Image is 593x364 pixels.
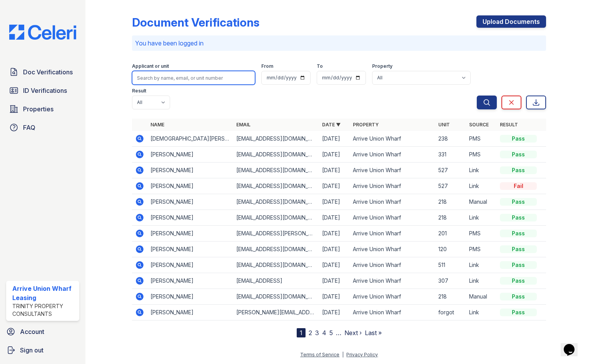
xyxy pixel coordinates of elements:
[233,210,319,226] td: [EMAIL_ADDRESS][DOMAIN_NAME]
[466,178,497,194] td: Link
[147,131,233,147] td: [DEMOGRAPHIC_DATA][PERSON_NAME]
[350,289,436,305] td: Arrive Union Wharf
[350,163,436,178] td: Arrive Union Wharf
[435,305,466,320] td: forgot
[297,328,306,337] div: 1
[132,63,169,69] label: Applicant or unit
[20,327,44,336] span: Account
[233,273,319,289] td: [EMAIL_ADDRESS]
[23,104,53,114] span: Properties
[500,135,537,143] div: Pass
[233,305,319,320] td: [PERSON_NAME][EMAIL_ADDRESS][DOMAIN_NAME]
[233,242,319,257] td: [EMAIL_ADDRESS][DOMAIN_NAME]
[147,257,233,273] td: [PERSON_NAME]
[435,163,466,178] td: 527
[147,289,233,305] td: [PERSON_NAME]
[150,122,164,127] a: Name
[236,122,251,127] a: Email
[466,257,497,273] td: Link
[435,147,466,163] td: 331
[350,226,436,242] td: Arrive Union Wharf
[350,131,436,147] td: Arrive Union Wharf
[435,210,466,226] td: 218
[350,210,436,226] td: Arrive Union Wharf
[500,151,537,158] div: Pass
[365,329,382,337] a: Last »
[132,88,146,94] label: Result
[319,289,350,305] td: [DATE]
[435,194,466,210] td: 218
[500,277,537,285] div: Pass
[466,305,497,320] td: Link
[147,194,233,210] td: [PERSON_NAME]
[319,242,350,257] td: [DATE]
[6,101,79,117] a: Properties
[3,324,82,339] a: Account
[6,64,79,80] a: Doc Verifications
[147,273,233,289] td: [PERSON_NAME]
[20,346,43,355] span: Sign out
[319,163,350,178] td: [DATE]
[466,273,497,289] td: Link
[319,147,350,163] td: [DATE]
[500,261,537,269] div: Pass
[350,273,436,289] td: Arrive Union Wharf
[435,273,466,289] td: 307
[466,210,497,226] td: Link
[147,178,233,194] td: [PERSON_NAME]
[233,257,319,273] td: [EMAIL_ADDRESS][DOMAIN_NAME]
[466,163,497,178] td: Link
[12,302,76,318] div: Trinity Property Consultants
[147,210,233,226] td: [PERSON_NAME]
[12,284,76,302] div: Arrive Union Wharf Leasing
[309,329,312,337] a: 2
[319,194,350,210] td: [DATE]
[435,257,466,273] td: 511
[147,305,233,320] td: [PERSON_NAME]
[23,67,73,77] span: Doc Verifications
[466,147,497,163] td: PMS
[23,123,35,132] span: FAQ
[500,198,537,206] div: Pass
[6,83,79,98] a: ID Verifications
[466,226,497,242] td: PMS
[500,182,537,190] div: Fail
[319,305,350,320] td: [DATE]
[233,163,319,178] td: [EMAIL_ADDRESS][DOMAIN_NAME]
[3,342,82,358] a: Sign out
[233,194,319,210] td: [EMAIL_ADDRESS][DOMAIN_NAME]
[500,166,537,174] div: Pass
[147,147,233,163] td: [PERSON_NAME]
[147,163,233,178] td: [PERSON_NAME]
[135,39,543,48] p: You have been logged in
[500,214,537,221] div: Pass
[322,329,326,337] a: 4
[353,122,379,127] a: Property
[147,242,233,257] td: [PERSON_NAME]
[466,131,497,147] td: PMS
[319,226,350,242] td: [DATE]
[132,15,259,29] div: Document Verifications
[329,329,333,337] a: 5
[147,226,233,242] td: [PERSON_NAME]
[435,242,466,257] td: 120
[233,131,319,147] td: [EMAIL_ADDRESS][DOMAIN_NAME]
[342,352,344,357] div: |
[476,15,546,28] a: Upload Documents
[3,25,82,40] img: CE_Logo_Blue-a8612792a0a2168367f1c8372b55b34899dd931a85d93a1a3d3e32e68fde9ad4.png
[350,242,436,257] td: Arrive Union Wharf
[23,86,67,95] span: ID Verifications
[132,71,255,85] input: Search by name, email, or unit number
[319,131,350,147] td: [DATE]
[315,329,319,337] a: 3
[233,178,319,194] td: [EMAIL_ADDRESS][DOMAIN_NAME]
[500,293,537,300] div: Pass
[300,352,339,357] a: Terms of Service
[500,122,518,127] a: Result
[233,147,319,163] td: [EMAIL_ADDRESS][DOMAIN_NAME]
[438,122,450,127] a: Unit
[466,242,497,257] td: PMS
[435,226,466,242] td: 201
[372,63,393,69] label: Property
